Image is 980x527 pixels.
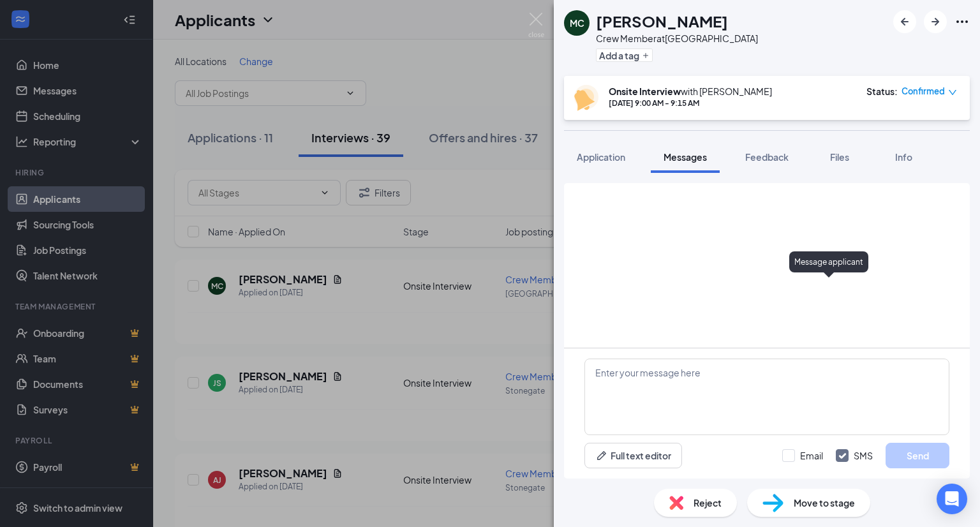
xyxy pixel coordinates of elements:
span: Messages [664,151,707,163]
svg: ArrowLeftNew [897,14,912,29]
div: Crew Member at [GEOGRAPHIC_DATA] [596,32,758,45]
svg: Pen [595,449,608,462]
svg: Ellipses [954,14,970,29]
span: Confirmed [902,85,945,98]
span: Reject [694,496,722,510]
h1: [PERSON_NAME] [596,10,728,32]
div: Status : [866,85,898,98]
button: Full text editorPen [584,443,682,468]
button: PlusAdd a tag [596,48,653,62]
svg: Plus [642,52,650,59]
div: [DATE] 9:00 AM - 9:15 AM [609,98,772,108]
svg: ArrowRight [928,14,943,29]
div: MC [570,17,584,29]
b: Onsite Interview [609,85,681,97]
div: Open Intercom Messenger [937,484,967,514]
span: Feedback [745,151,789,163]
button: ArrowLeftNew [893,10,916,33]
button: ArrowRight [924,10,947,33]
span: down [948,88,957,97]
button: Send [886,443,949,468]
span: Move to stage [794,496,855,510]
span: Application [577,151,625,163]
span: Files [830,151,849,163]
div: with [PERSON_NAME] [609,85,772,98]
span: Info [895,151,912,163]
div: Message applicant [789,251,868,272]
